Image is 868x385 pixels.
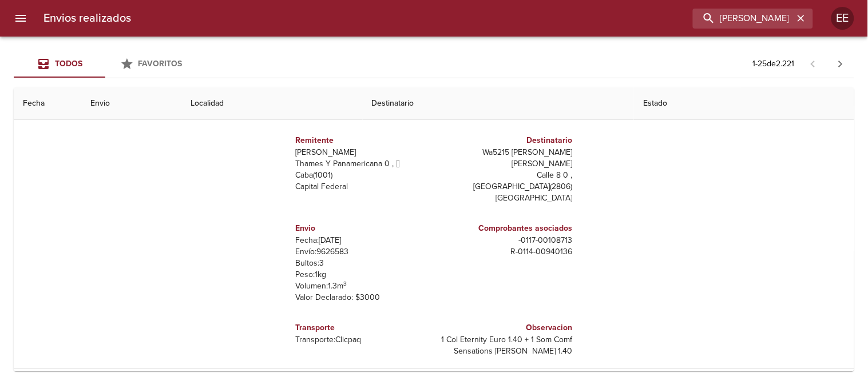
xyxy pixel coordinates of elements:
[81,87,182,120] th: Envio
[296,269,430,280] p: Peso: 1 kg
[439,235,573,246] p: - 0117 - 00108713
[296,235,430,246] p: Fecha: [DATE]
[296,322,430,334] h6: Transporte
[693,9,794,29] input: buscar
[296,134,430,147] h6: Remitente
[439,246,573,258] p: R - 0114 - 00940136
[296,280,430,292] p: Volumen: 1.3 m
[7,5,34,32] button: menu
[753,58,795,70] p: 1 - 25 de 2.221
[831,7,854,30] div: EE
[439,322,573,334] h6: Observacion
[55,59,82,69] span: Todos
[138,59,183,69] span: Favoritos
[439,170,573,181] p: Calle 8 0 ,
[296,334,430,346] p: Transporte: Clicpaq
[43,9,131,27] h6: Envios realizados
[439,134,573,147] h6: Destinatario
[296,181,430,192] p: Capital Federal
[439,181,573,192] p: [GEOGRAPHIC_DATA] ( 2806 )
[296,258,430,269] p: Bultos: 3
[439,192,573,204] p: [GEOGRAPHIC_DATA]
[296,246,430,258] p: Envío: 9626583
[181,87,362,120] th: Localidad
[14,87,81,120] th: Fecha
[439,222,573,235] h6: Comprobantes asociados
[439,147,573,170] p: Wa5215 [PERSON_NAME] [PERSON_NAME]
[296,292,430,303] p: Valor Declarado: $ 3000
[439,334,573,357] p: 1 Col Eternity Euro 1.40 + 1 Som Comf Sensations [PERSON_NAME] 1.40
[363,87,635,120] th: Destinatario
[296,222,430,235] h6: Envio
[799,58,827,69] span: Pagina anterior
[634,87,854,120] th: Estado
[296,147,430,158] p: [PERSON_NAME]
[344,280,347,287] sup: 3
[831,7,854,30] div: Abrir información de usuario
[14,50,197,78] div: Tabs Envios
[827,50,854,78] span: Pagina siguiente
[296,158,430,170] p: Thames Y Panamericana 0 ,  
[296,170,430,181] p: Caba ( 1001 )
